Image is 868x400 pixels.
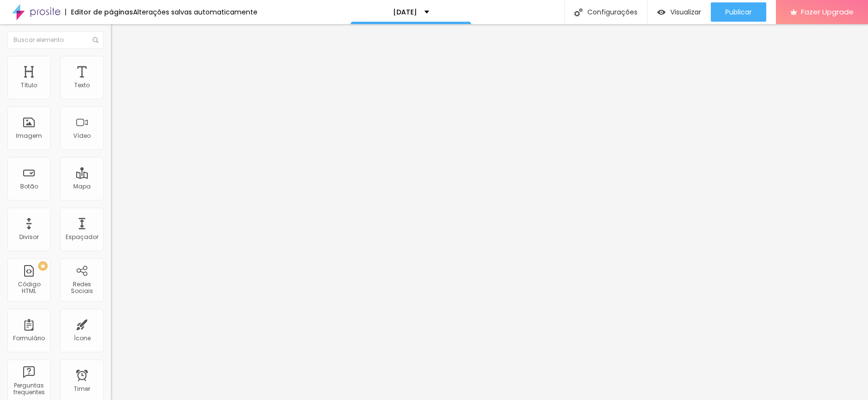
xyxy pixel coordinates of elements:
div: Botão [20,183,38,190]
div: Ícone [74,335,91,342]
div: Título [21,82,37,89]
div: Texto [74,82,90,89]
iframe: Editor [111,24,868,400]
div: Perguntas frequentes [10,382,48,396]
div: Redes Sociais [63,281,101,295]
div: Mapa [73,183,91,190]
div: Alterações salvas automaticamente [133,9,258,15]
span: Fazer Upgrade [801,8,854,16]
img: view-1.svg [657,8,665,16]
span: Visualizar [670,8,701,16]
div: Vídeo [73,133,91,139]
span: Publicar [725,8,752,16]
img: Icone [93,37,98,43]
div: Formulário [13,335,45,342]
input: Buscar elemento [7,31,104,49]
div: Espaçador [66,234,98,240]
p: [DATE] [393,9,417,15]
div: Timer [74,386,90,392]
button: Publicar [711,2,766,22]
img: Icone [574,8,583,16]
div: Código HTML [10,281,48,295]
div: Divisor [19,234,39,240]
div: Editor de páginas [65,9,133,15]
button: Visualizar [648,2,711,22]
div: Imagem [16,133,42,139]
